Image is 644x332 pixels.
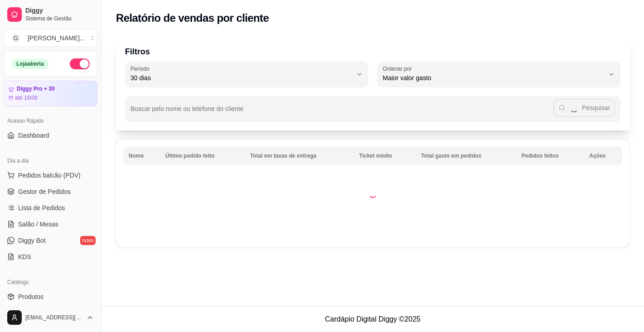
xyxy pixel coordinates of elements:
[25,15,94,22] span: Sistema de Gestão
[4,233,97,248] a: Diggy Botnovo
[18,131,49,140] span: Dashboard
[101,306,644,332] footer: Cardápio Digital Diggy © 2025
[4,81,97,106] a: Diggy Pro + 30até 16/09
[4,275,97,289] div: Catálogo
[4,154,97,168] div: Dia a dia
[130,65,152,72] label: Período
[17,86,55,92] article: Diggy Pro + 30
[4,128,97,143] a: Dashboard
[4,4,97,25] a: DiggySistema de Gestão
[4,307,97,328] button: [EMAIL_ADDRESS][DOMAIN_NAME]
[25,7,94,15] span: Diggy
[4,201,97,215] a: Lista de Pedidos
[377,62,620,87] button: Ordenar porMaior valor gasto
[11,34,20,43] span: G
[125,62,368,87] button: Período30 dias
[4,29,97,47] button: Select a team
[18,203,65,212] span: Lista de Pedidos
[116,11,269,25] h2: Relatório de vendas por cliente
[15,94,38,101] article: até 16/09
[18,292,43,301] span: Produtos
[18,236,46,245] span: Diggy Bot
[4,217,97,231] a: Salão / Mesas
[18,252,31,261] span: KDS
[70,58,90,69] button: Alterar Status
[130,73,352,82] span: 30 dias
[18,171,81,180] span: Pedidos balcão (PDV)
[4,289,97,304] a: Produtos
[4,250,97,264] a: KDS
[368,189,377,198] div: Loading
[11,59,49,69] div: Loja aberta
[18,187,71,196] span: Gestor de Pedidos
[125,45,620,58] p: Filtros
[383,73,604,82] span: Maior valor gasto
[28,34,85,43] div: [PERSON_NAME] ...
[4,184,97,199] a: Gestor de Pedidos
[18,220,58,229] span: Salão / Mesas
[25,314,83,321] span: [EMAIL_ADDRESS][DOMAIN_NAME]
[383,65,415,72] label: Ordenar por
[130,108,553,117] input: Buscar pelo nome ou telefone do cliente
[4,114,97,128] div: Acesso Rápido
[4,168,97,183] button: Pedidos balcão (PDV)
